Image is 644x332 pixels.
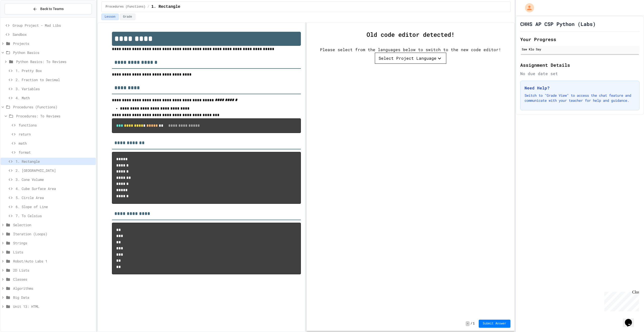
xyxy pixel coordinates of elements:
[19,131,94,137] span: return
[13,277,94,282] span: Classes
[520,2,535,14] div: My Account
[19,122,94,128] span: functions
[106,5,145,9] span: Procedures (Functions)
[602,290,639,311] iframe: chat widget
[13,268,94,273] span: 2D Lists
[520,71,639,77] div: No due date set
[483,322,506,326] span: Submit Answer
[13,258,94,264] span: Robot/Auto Labs 1
[520,61,639,69] h2: Assignment Details
[19,141,94,146] span: math
[16,195,94,200] span: 5. Circle Area
[13,231,94,237] span: Iteration (Loops)
[19,150,94,155] span: format
[13,32,94,37] span: Sandbox
[16,177,94,182] span: 3. Cone Volume
[471,322,472,326] span: /
[16,77,94,82] span: 2. Fraction to Decimal
[623,312,639,327] iframe: chat widget
[16,204,94,209] span: 6. Slope of Line
[522,47,638,51] div: Saw Klo Say
[367,30,455,39] div: Old code editor detected!
[479,320,510,328] button: Submit Answer
[16,86,94,91] span: 3. Variables
[16,113,94,119] span: Procedures: To Reviews
[120,14,135,20] button: Grade
[13,304,94,309] span: Unit 13: HTML
[13,295,94,300] span: Big Data
[2,2,35,32] div: Chat with us now!Close
[40,6,64,12] span: Back to Teams
[13,240,94,246] span: Strings
[16,59,94,64] span: Python Basics: To Reviews
[379,55,436,61] div: Select Project Language
[16,95,94,101] span: 4. Math
[520,36,639,43] h2: Your Progress
[13,104,94,110] span: Procedures (Functions)
[16,68,94,73] span: 1. Pretty Box
[473,322,475,326] span: 1
[13,41,94,46] span: Projects
[520,20,596,27] h1: CHHS AP CSP Python (Labs)
[525,85,635,91] h3: Need Help?
[13,23,94,28] span: Group Project - Mad Libs
[466,321,469,326] span: -
[101,14,119,20] button: Lesson
[13,286,94,291] span: Algorithms
[147,5,149,9] span: /
[151,4,180,10] span: 1. Rectangle
[16,213,94,218] span: 7. To Celsius
[320,47,501,53] div: Please select from the languages below to switch to the new code editor!
[525,93,635,103] p: Switch to "Grade View" to access the chat feature and communicate with your teacher for help and ...
[375,53,446,64] button: Select Project Language
[13,222,94,227] span: Selection
[13,50,94,55] span: Python Basics
[13,249,94,255] span: Lists
[5,4,92,14] button: Back to Teams
[16,168,94,173] span: 2. [GEOGRAPHIC_DATA]
[16,159,94,164] span: 1. Rectangle
[16,186,94,191] span: 4. Cube Surface Area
